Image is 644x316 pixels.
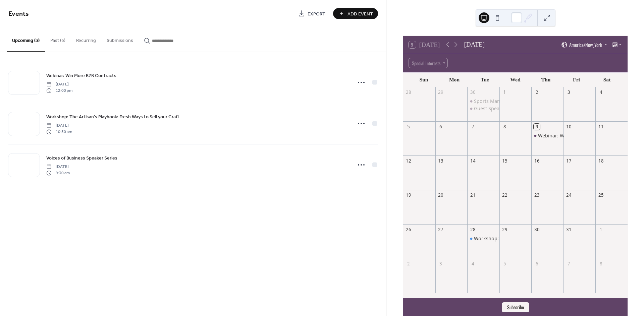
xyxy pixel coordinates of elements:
div: 11 [598,124,604,130]
div: Tue [470,72,500,87]
div: Sports Management Industry Speaker Series [474,98,575,105]
div: Sports Management Industry Speaker Series [467,98,499,105]
div: 3 [566,89,572,96]
div: 6 [534,261,540,267]
div: 29 [502,227,508,233]
div: Fri [561,72,592,87]
span: America/New_York [569,43,602,47]
a: Voices of Business Speaker Series [46,154,117,162]
div: 15 [502,158,508,164]
div: 27 [438,227,444,233]
div: [DATE] [464,40,485,50]
span: Add Event [347,10,373,17]
span: 10:30 am [46,129,72,135]
a: Webinar: Win More B2B Contracts [46,72,116,79]
div: 30 [534,227,540,233]
div: Mon [439,72,470,87]
button: Past (6) [45,27,71,51]
div: 19 [406,192,412,198]
div: Guest Speaker: Lisa Freeman, MSW, MPA​ , Green and Social Innovation in the Food Sector [467,105,499,112]
a: Workshop: The Artisan's Playbook: Fresh Ways to Sell your Craft [46,113,179,121]
div: 22 [502,192,508,198]
span: [DATE] [46,81,72,87]
span: 9:30 am [46,170,70,176]
div: 5 [502,261,508,267]
div: 3 [438,261,444,267]
div: 31 [566,227,572,233]
span: Workshop: The Artisan's Playbook: Fresh Ways to Sell your Craft [46,114,179,121]
div: Workshop: The Artisan's Playbook: Fresh Ways to Sell your Craft [467,235,499,242]
span: [DATE] [46,123,72,129]
button: Subscribe [502,302,529,312]
div: Sat [592,72,622,87]
div: 14 [470,158,476,164]
div: 1 [502,89,508,96]
span: Webinar: Win More B2B Contracts [46,72,116,79]
div: 2 [406,261,412,267]
div: Webinar: Win More B2B Contracts [538,132,615,139]
div: 16 [534,158,540,164]
button: Recurring [71,27,101,51]
a: Export [293,8,330,19]
div: 8 [598,261,604,267]
div: 7 [470,124,476,130]
button: Add Event [333,8,378,19]
div: 24 [566,192,572,198]
span: Voices of Business Speaker Series [46,155,117,162]
span: Events [8,7,29,20]
div: 25 [598,192,604,198]
div: Webinar: Win More B2B Contracts [531,132,563,139]
div: 4 [598,89,604,96]
div: Thu [531,72,561,87]
div: 20 [438,192,444,198]
span: [DATE] [46,164,70,170]
div: 30 [470,89,476,96]
div: 4 [470,261,476,267]
div: 2 [534,89,540,96]
div: 29 [438,89,444,96]
div: 5 [406,124,412,130]
div: Wed [500,72,531,87]
div: 26 [406,227,412,233]
div: 18 [598,158,604,164]
div: 6 [438,124,444,130]
div: 23 [534,192,540,198]
div: 28 [406,89,412,96]
div: 9 [534,124,540,130]
span: Export [308,10,325,17]
div: Workshop: The Artisan's Playbook: Fresh Ways to Sell your Craft [474,235,620,242]
div: 7 [566,261,572,267]
button: Upcoming (3) [7,27,45,52]
div: 8 [502,124,508,130]
div: 1 [598,227,604,233]
div: 21 [470,192,476,198]
button: Submissions [101,27,139,51]
div: 13 [438,158,444,164]
div: Sun [409,72,439,87]
span: 12:00 pm [46,87,72,93]
div: 28 [470,227,476,233]
div: 12 [406,158,412,164]
div: 17 [566,158,572,164]
div: 10 [566,124,572,130]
